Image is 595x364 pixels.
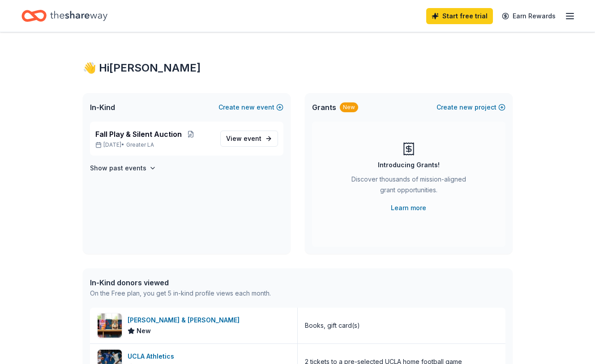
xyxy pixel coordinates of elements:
span: Greater LA [126,141,154,148]
a: Home [21,5,107,26]
div: Discover thousands of mission-aligned grant opportunities. [348,174,470,199]
a: Earn Rewards [497,8,561,24]
div: UCLA Athletics [128,351,178,362]
div: New [340,102,358,112]
div: 👋 Hi [PERSON_NAME] [83,61,513,75]
button: Createnewproject [437,102,505,113]
button: Createnewevent [218,102,283,113]
span: View [226,133,261,144]
p: [DATE] • [95,141,213,148]
div: In-Kind donors viewed [90,277,271,288]
a: Start free trial [426,8,493,24]
span: event [244,135,261,142]
a: Learn more [391,203,426,213]
img: Image for Barnes & Noble [98,313,122,338]
button: Show past events [90,163,156,174]
span: new [459,102,473,113]
span: Fall Play & Silent Auction [95,129,182,140]
h4: Show past events [90,163,146,174]
div: [PERSON_NAME] & [PERSON_NAME] [128,315,243,326]
span: new [241,102,255,113]
div: Books, gift card(s) [305,320,360,331]
span: Grants [312,102,336,113]
div: On the Free plan, you get 5 in-kind profile views each month. [90,288,271,299]
span: New [137,326,151,336]
span: In-Kind [90,102,115,113]
div: Introducing Grants! [378,160,440,170]
a: View event [220,131,278,147]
